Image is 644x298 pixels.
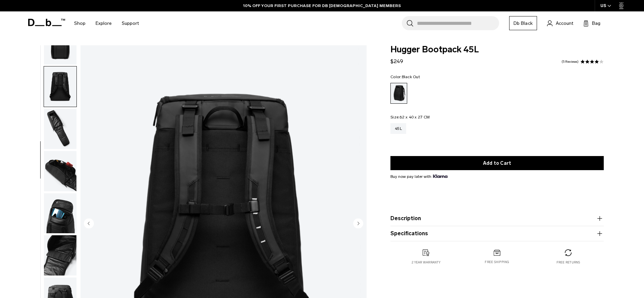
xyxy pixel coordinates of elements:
a: Account [547,19,573,27]
button: Previous slide [84,218,94,230]
img: Hugger Bootpack 45L Black Out [44,109,76,149]
span: Black Out [402,74,420,79]
img: Hugger Bootpack 45L Black Out [44,193,76,234]
span: Buy now pay later with [390,173,447,180]
a: Black Out [390,83,407,104]
button: Description [390,214,604,222]
a: 5 reviews [561,60,579,63]
a: Shop [74,11,86,35]
a: Support [122,11,139,35]
button: Hugger Bootpack 45L Black Out [44,66,77,107]
legend: Color: [390,75,420,79]
button: Add to Cart [390,156,604,170]
legend: Size: [390,115,430,119]
p: Free shipping [485,260,509,264]
a: Db Black [509,16,537,30]
a: 10% OFF YOUR FIRST PURCHASE FOR DB [DEMOGRAPHIC_DATA] MEMBERS [243,3,401,9]
button: Specifications [390,230,604,238]
img: Hugger Bootpack 45L Black Out [44,235,76,276]
button: Hugger Bootpack 45L Black Out [44,235,77,276]
nav: Main Navigation [69,11,144,35]
a: Explore [96,11,112,35]
span: $249 [390,58,403,64]
button: Hugger Bootpack 45L Black Out [44,193,77,234]
button: Bag [583,19,600,27]
img: Hugger Bootpack 45L Black Out [44,66,76,107]
button: Hugger Bootpack 45L Black Out [44,108,77,149]
a: 45L [390,123,406,134]
button: Next slide [353,218,363,230]
img: {"height" => 20, "alt" => "Klarna"} [433,175,447,178]
img: Hugger Bootpack 45L Black Out [44,151,76,191]
span: Account [556,20,573,27]
p: 2 year warranty [412,260,440,265]
span: Hugger Bootpack 45L [390,45,604,54]
span: Bag [592,20,600,27]
span: 62 x 40 x 27 CM [399,115,430,119]
p: Free returns [556,260,580,265]
button: Hugger Bootpack 45L Black Out [44,151,77,192]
